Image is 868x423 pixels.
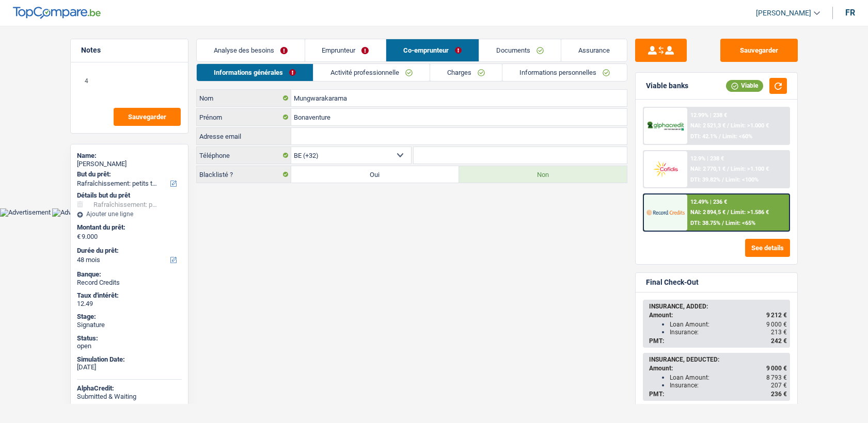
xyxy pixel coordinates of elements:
[690,133,717,140] span: DTI: 42.1%
[731,166,769,172] span: Limit: >1.100 €
[649,312,787,319] div: Amount:
[646,278,699,287] div: Final Check-Out
[649,303,787,310] div: INSURANCE, ADDED:
[720,39,798,62] button: Sauvegarder
[649,356,787,363] div: INSURANCE, DEDUCTED:
[646,159,685,178] img: Cofidis
[727,122,729,129] span: /
[77,300,182,308] div: 12.49
[649,337,787,345] div: PMT:
[646,82,688,90] div: Viable banks
[756,9,811,18] span: [PERSON_NAME]
[77,363,182,371] div: [DATE]
[77,342,182,350] div: open
[77,334,182,343] div: Status:
[430,64,502,81] a: Charges
[502,64,627,81] a: Informations personnelles
[114,108,181,126] button: Sauvegarder
[725,220,755,226] span: Limit: <65%
[77,355,182,364] div: Simulation Date:
[77,191,182,200] div: Détails but du prêt
[670,329,787,336] div: Insurance:
[722,220,724,226] span: /
[197,147,291,164] label: Téléphone
[414,147,627,164] input: 401020304
[197,109,291,125] label: Prénom
[690,112,727,119] div: 12.99% | 238 €
[771,337,787,345] span: 242 €
[77,210,182,218] div: Ajouter une ligne
[77,291,182,300] div: Taux d'intérêt:
[690,220,720,226] span: DTI: 38.75%
[649,391,787,398] div: PMT:
[77,223,180,232] label: Montant du prêt:
[305,39,386,61] a: Emprunteur
[459,166,627,183] label: Non
[727,209,729,216] span: /
[690,176,720,183] span: DTI: 39.82%
[690,166,725,172] span: NAI: 2 770,1 €
[81,46,178,55] h5: Notes
[77,247,180,255] label: Durée du prêt:
[670,374,787,381] div: Loan Amount:
[649,365,787,372] div: Amount:
[197,166,291,183] label: Blacklisté ?
[386,39,479,61] a: Co-emprunteur
[690,209,725,216] span: NAI: 2 894,5 €
[77,233,81,241] span: €
[771,329,787,336] span: 213 €
[52,208,103,217] img: Advertisement
[766,365,787,372] span: 9 000 €
[646,203,685,222] img: Record Credits
[745,239,790,257] button: See details
[13,7,101,19] img: TopCompare Logo
[197,128,291,144] label: Adresse email
[77,384,182,393] div: AlphaCredit:
[77,321,182,329] div: Signature
[77,170,180,178] label: But du prêt:
[731,209,769,216] span: Limit: >1.586 €
[748,5,820,22] a: [PERSON_NAME]
[727,166,729,172] span: /
[77,270,182,279] div: Banque:
[845,8,855,18] div: fr
[197,90,291,106] label: Nom
[77,393,182,401] div: Submitted & Waiting
[722,133,752,140] span: Limit: <60%
[479,39,561,61] a: Documents
[725,176,759,183] span: Limit: <100%
[766,374,787,381] span: 8 793 €
[719,133,721,140] span: /
[128,113,166,120] span: Sauvegarder
[77,313,182,321] div: Stage:
[690,199,727,205] div: 12.49% | 236 €
[77,152,182,160] div: Name:
[771,391,787,398] span: 236 €
[670,321,787,328] div: Loan Amount:
[561,39,627,61] a: Assurance
[291,166,459,183] label: Oui
[722,176,724,183] span: /
[771,382,787,389] span: 207 €
[77,279,182,287] div: Record Credits
[197,64,313,81] a: Informations générales
[690,122,725,129] span: NAI: 2 521,3 €
[313,64,430,81] a: Activité professionnelle
[690,155,724,162] div: 12.9% | 238 €
[766,321,787,328] span: 9 000 €
[766,312,787,319] span: 9 212 €
[646,120,685,132] img: AlphaCredit
[731,122,769,129] span: Limit: >1.000 €
[197,39,305,61] a: Analyse des besoins
[726,80,763,91] div: Viable
[670,382,787,389] div: Insurance:
[77,160,182,168] div: [PERSON_NAME]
